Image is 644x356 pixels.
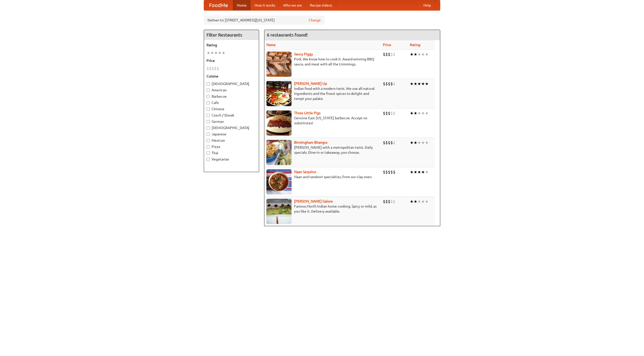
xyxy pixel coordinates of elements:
[207,144,256,149] label: Pizza
[383,140,385,145] li: $
[294,170,316,174] a: Naan Sequitur
[207,82,210,86] input: [DEMOGRAPHIC_DATA]
[425,140,429,145] li: ★
[214,66,217,71] li: $
[385,81,388,87] li: $
[266,204,379,214] p: Famous North Indian home cooking. Spicy or mild, as you like it. Delivery available.
[388,110,390,116] li: $
[207,89,210,92] input: American
[385,199,388,204] li: $
[214,50,218,56] li: ★
[414,110,417,116] li: ★
[425,110,429,116] li: ★
[207,66,209,71] li: $
[207,43,256,48] h5: Rating
[207,132,256,137] label: Japanese
[414,81,417,87] li: ★
[207,120,210,123] input: German
[266,43,276,47] a: Name
[425,52,429,57] li: ★
[233,0,251,10] a: Home
[207,119,256,124] label: German
[414,140,417,145] li: ★
[306,0,336,10] a: Recipe videos
[383,169,385,175] li: $
[207,114,210,117] input: Czech / Slovak
[414,199,417,204] li: ★
[266,145,379,155] p: [PERSON_NAME] with a metropolitan twist. Daily specials. Dine-in or takeaway, you choose.
[390,81,393,87] li: $
[294,111,320,115] b: Three Little Pigs
[207,100,256,105] label: Cafe
[207,157,256,162] label: Vegetarian
[410,110,414,116] li: ★
[388,199,390,204] li: $
[388,52,390,57] li: $
[207,125,256,130] label: [DEMOGRAPHIC_DATA]
[294,199,333,203] a: [PERSON_NAME] Galore
[421,110,425,116] li: ★
[266,174,379,179] p: Naan and tandoori specialties, from our clay oven.
[218,50,222,56] li: ★
[425,199,429,204] li: ★
[267,32,308,37] ng-pluralize: 6 restaurants found!
[209,66,212,71] li: $
[207,145,210,148] input: Pizza
[207,126,210,130] input: [DEMOGRAPHIC_DATA]
[417,81,421,87] li: ★
[393,169,395,175] li: $
[294,82,327,86] a: [PERSON_NAME] Up
[207,74,256,79] h5: Cuisine
[266,199,292,224] img: currygalore.jpg
[388,169,390,175] li: $
[410,52,414,57] li: ★
[425,81,429,87] li: ★
[207,113,256,118] label: Czech / Slovak
[393,81,395,87] li: $
[383,43,391,47] a: Price
[294,140,327,144] a: Birmingham Bhangra
[207,58,256,63] h5: Price
[385,140,388,145] li: $
[266,81,292,106] img: curryup.jpg
[207,95,210,98] input: Barbecue
[410,140,414,145] li: ★
[417,169,421,175] li: ★
[266,169,292,194] img: naansequitur.jpg
[207,151,210,155] input: Thai
[217,66,219,71] li: $
[207,133,210,136] input: Japanese
[385,110,388,116] li: $
[212,66,214,71] li: $
[425,169,429,175] li: ★
[207,101,210,104] input: Cafe
[266,110,292,136] img: littlepigs.jpg
[266,115,379,126] p: Genuine East [US_STATE] barbecue. Accept no substitutes!
[204,0,233,10] a: FoodMe
[204,16,325,25] div: Deliver to: [STREET_ADDRESS][US_STATE]
[222,50,225,56] li: ★
[266,86,379,101] p: Indian food with a modern twist. We use all-natural ingredients and the finest spices to delight ...
[207,94,256,99] label: Barbecue
[207,139,210,142] input: Mexican
[390,52,393,57] li: $
[383,110,385,116] li: $
[294,52,313,56] a: Saucy Piggy
[421,140,425,145] li: ★
[207,88,256,93] label: American
[417,199,421,204] li: ★
[204,30,259,40] h4: Filter Restaurants
[207,50,210,56] li: ★
[390,199,393,204] li: $
[393,140,395,145] li: $
[410,81,414,87] li: ★
[383,52,385,57] li: $
[207,158,210,161] input: Vegetarian
[421,81,425,87] li: ★
[207,81,256,86] label: [DEMOGRAPHIC_DATA]
[421,52,425,57] li: ★
[251,0,279,10] a: How it works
